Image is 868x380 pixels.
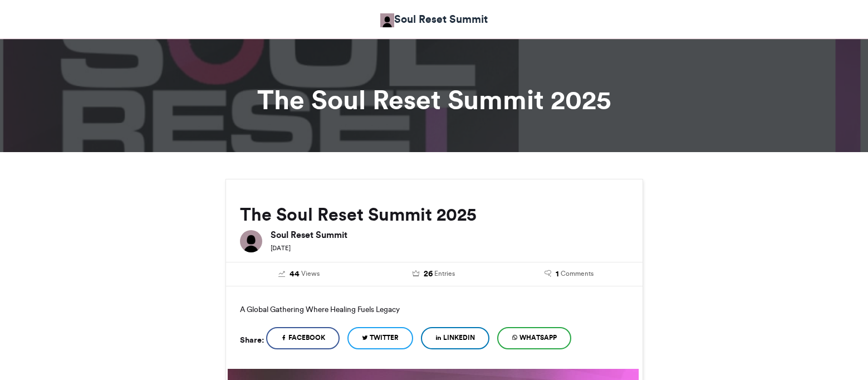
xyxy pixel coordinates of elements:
span: Twitter [370,333,399,343]
small: [DATE] [271,244,291,252]
span: 1 [556,268,559,280]
a: Twitter [347,327,413,349]
span: WhatsApp [519,333,557,343]
span: Facebook [288,333,325,343]
h5: Share: [240,333,264,347]
a: 1 Comments [510,268,629,280]
img: Soul Reset Summit [240,230,262,252]
a: 44 Views [240,268,359,280]
span: 44 [290,268,300,280]
a: Facebook [266,327,340,349]
h6: Soul Reset Summit [271,230,629,239]
span: Entries [434,269,455,279]
a: WhatsApp [497,327,571,349]
p: A Global Gathering Where Healing Fuels Legacy [240,300,629,318]
a: 26 Entries [375,268,493,280]
h2: The Soul Reset Summit 2025 [240,204,629,225]
a: Soul Reset Summit [380,11,488,27]
span: 26 [424,268,433,280]
img: Eunice Adeola [380,13,394,27]
a: LinkedIn [421,327,489,349]
span: Comments [561,269,594,279]
span: Views [301,269,320,279]
h1: The Soul Reset Summit 2025 [125,86,743,113]
span: LinkedIn [443,333,475,343]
